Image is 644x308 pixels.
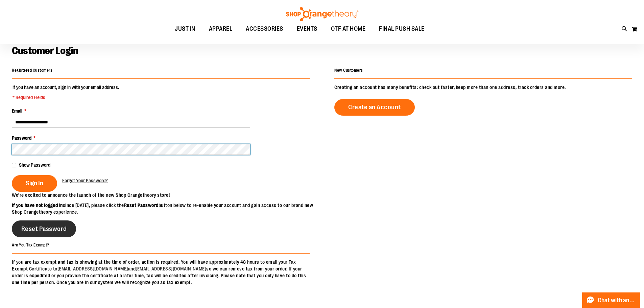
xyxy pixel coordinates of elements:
a: [EMAIL_ADDRESS][DOMAIN_NAME] [136,266,206,271]
span: Password [12,135,31,141]
span: Email [12,108,22,114]
a: Create an Account [334,99,415,116]
p: Creating an account has many benefits: check out faster, keep more than one address, track orders... [334,84,632,91]
a: JUST IN [168,21,202,37]
a: Reset Password [12,220,76,237]
a: EVENTS [290,21,324,37]
span: FINAL PUSH SALE [379,21,425,37]
strong: Registered Customers [12,68,52,73]
span: JUST IN [175,21,195,37]
strong: Are You Tax Exempt? [12,243,49,247]
a: Forgot Your Password? [62,177,108,184]
span: Chat with an Expert [598,297,636,304]
a: FINAL PUSH SALE [372,21,431,37]
span: EVENTS [297,21,317,37]
span: ACCESSORIES [246,21,283,37]
span: OTF AT HOME [331,21,366,37]
span: Sign In [26,180,43,187]
a: [EMAIL_ADDRESS][DOMAIN_NAME] [57,266,128,271]
span: Reset Password [21,225,67,233]
p: We’re excited to announce the launch of the new Shop Orangetheory store! [12,192,322,198]
span: Create an Account [348,103,401,111]
span: Customer Login [12,45,78,56]
button: Chat with an Expert [582,292,640,308]
span: APPAREL [209,21,233,37]
span: * Required Fields [13,94,119,101]
span: Forgot Your Password? [62,178,108,183]
strong: If you have not logged in [12,203,63,208]
a: OTF AT HOME [324,21,373,37]
p: If you are tax exempt and tax is showing at the time of order, action is required. You will have ... [12,259,310,286]
button: Sign In [12,175,57,192]
img: Shop Orangetheory [285,7,359,21]
strong: Reset Password [124,203,159,208]
strong: New Customers [334,68,363,73]
span: Show Password [19,162,50,168]
a: APPAREL [202,21,239,37]
a: ACCESSORIES [239,21,290,37]
p: since [DATE], please click the button below to re-enable your account and gain access to our bran... [12,202,322,215]
legend: If you have an account, sign in with your email address. [12,84,120,101]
